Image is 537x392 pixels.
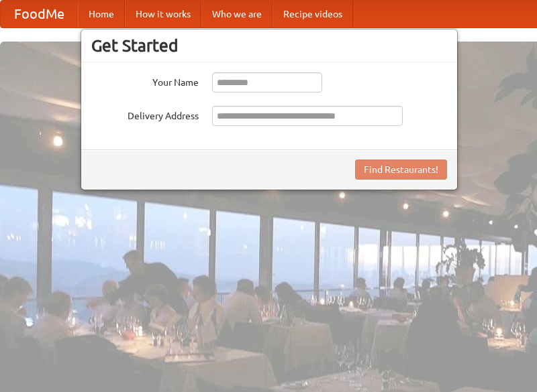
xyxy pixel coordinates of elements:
a: Who we are [201,1,273,27]
h3: Get Started [91,36,447,56]
a: FoodMe [1,1,78,27]
button: Find Restaurants! [355,159,447,180]
a: How it works [125,1,201,27]
a: Home [78,1,125,27]
label: Delivery Address [91,106,199,123]
label: Your Name [91,72,199,89]
a: Recipe videos [273,1,353,27]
